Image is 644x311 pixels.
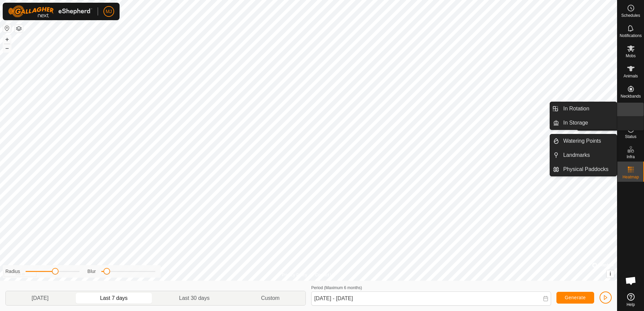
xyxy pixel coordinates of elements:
span: Status [625,135,636,139]
li: Watering Points [550,134,617,148]
a: Contact Us [315,272,335,278]
span: Watering Points [563,137,601,145]
a: Landmarks [559,148,617,162]
label: Blur [88,268,96,275]
button: i [607,270,614,278]
a: Privacy Policy [282,272,307,278]
img: Gallagher Logo [8,5,92,18]
span: In Rotation [563,105,589,113]
span: Mobs [626,54,636,58]
span: i [610,271,611,277]
li: In Storage [550,116,617,130]
span: [DATE] [32,294,49,302]
button: Reset Map [3,24,11,32]
span: Help [626,303,635,307]
label: Period (Maximum 6 months) [311,285,362,290]
a: Help [617,290,644,309]
span: Schedules [621,13,640,18]
span: Physical Paddocks [563,165,608,173]
button: – [3,44,11,52]
a: In Rotation [559,102,617,115]
span: Animals [623,74,638,78]
li: In Rotation [550,102,617,115]
span: Notifications [620,34,642,38]
span: Landmarks [563,151,590,159]
label: Radius [5,268,20,275]
div: Open chat [621,271,641,291]
a: In Storage [559,116,617,130]
span: Heatmap [622,175,639,179]
li: Landmarks [550,148,617,162]
span: Custom [261,294,280,302]
li: Physical Paddocks [550,163,617,176]
a: Watering Points [559,134,617,148]
span: Last 30 days [179,294,210,302]
span: In Storage [563,119,588,127]
a: Physical Paddocks [559,163,617,176]
span: MJ [106,8,112,15]
span: Generate [565,295,586,300]
button: Map Layers [15,25,23,33]
span: Neckbands [620,94,641,98]
button: + [3,35,11,43]
span: Last 7 days [100,294,128,302]
span: Infra [626,155,635,159]
button: Generate [556,292,594,304]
